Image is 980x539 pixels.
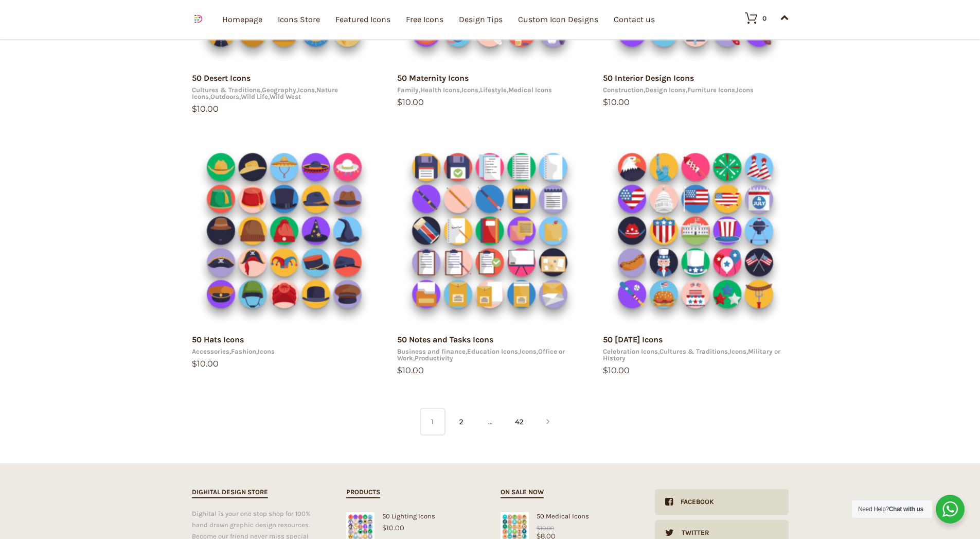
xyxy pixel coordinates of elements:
[397,73,469,83] a: 50 Maternity Icons
[192,335,244,344] a: 50 Hats Icons
[480,86,507,94] a: Lifestyle
[397,366,402,375] span: $
[192,86,338,100] a: Nature Icons
[262,86,296,94] a: Geography
[192,359,219,369] bdi: 10.00
[762,15,767,22] div: 0
[382,524,386,532] span: $
[687,86,735,94] a: Furniture Icons
[241,93,268,100] a: Wild Life
[889,506,923,513] strong: Chat with us
[420,408,446,436] span: 1
[415,354,453,362] a: Productivity
[192,86,260,94] a: Cultures & Traditions
[397,97,424,107] bdi: 10.00
[192,73,251,83] a: 50 Desert Icons
[397,86,582,93] div: , , , ,
[506,408,532,436] a: 42
[603,97,630,107] bdi: 10.00
[858,506,923,513] span: Need Help?
[603,97,608,107] span: $
[477,408,503,436] span: …
[382,524,404,532] bdi: 10.00
[270,93,301,100] a: Wild West
[397,97,402,107] span: $
[461,86,478,94] a: Icons
[192,486,268,498] h2: Dighital Design Store
[192,86,377,100] div: , , , , , ,
[737,86,754,94] a: Icons
[603,86,644,94] a: Construction
[449,408,474,436] a: 2
[397,347,466,355] a: Business and finance
[192,104,219,114] bdi: 10.00
[298,86,315,94] a: Icons
[467,347,518,355] a: Education Icons
[729,347,746,355] a: Icons
[192,359,197,369] span: $
[420,86,460,94] a: Health Icons
[192,104,197,114] span: $
[397,366,424,375] bdi: 10.00
[501,512,634,520] div: 50 Medical Icons
[603,347,658,355] a: Celebration Icons
[192,347,229,355] a: Accessories
[397,348,582,361] div: , , , ,
[603,347,780,362] a: Military or History
[655,489,789,515] a: Facebook
[673,489,714,515] div: Facebook
[346,512,480,532] a: 50 Lighting Icons$10.00
[346,512,480,520] div: 50 Lighting Icons
[735,12,767,24] a: 0
[603,366,608,375] span: $
[603,335,663,344] a: 50 [DATE] Icons
[397,86,419,94] a: Family
[397,335,493,344] a: 50 Notes and Tasks Icons
[346,486,380,498] h2: Products
[520,347,537,355] a: Icons
[645,86,686,94] a: Design Icons
[603,86,788,93] div: , , ,
[508,86,552,94] a: Medical Icons
[397,347,565,362] a: Office or Work
[192,348,377,355] div: , ,
[603,366,630,375] bdi: 10.00
[258,347,275,355] a: Icons
[537,525,540,532] span: $
[603,73,694,83] a: 50 Interior Design Icons
[537,525,554,532] bdi: 10.00
[603,348,788,361] div: , , ,
[501,486,544,498] h2: On sale now
[231,347,256,355] a: Fashion
[210,93,239,100] a: Outdoors
[660,347,728,355] a: Cultures & Traditions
